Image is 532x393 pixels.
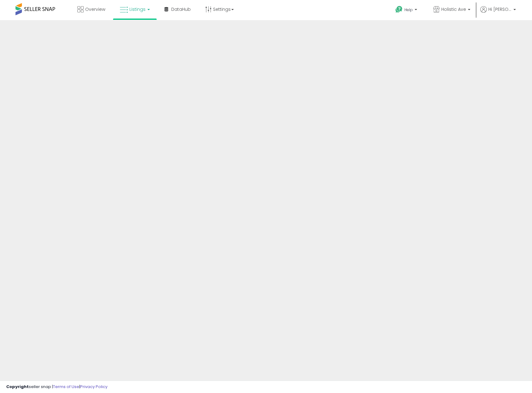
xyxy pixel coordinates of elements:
span: Help [404,7,413,12]
span: DataHub [171,6,191,12]
span: Overview [85,6,105,12]
span: Hi [PERSON_NAME] [488,6,512,12]
span: Holistic Ave [441,6,466,12]
span: Listings [129,6,146,12]
a: Hi [PERSON_NAME] [480,6,516,20]
a: Help [390,1,423,20]
i: Get Help [395,6,403,13]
